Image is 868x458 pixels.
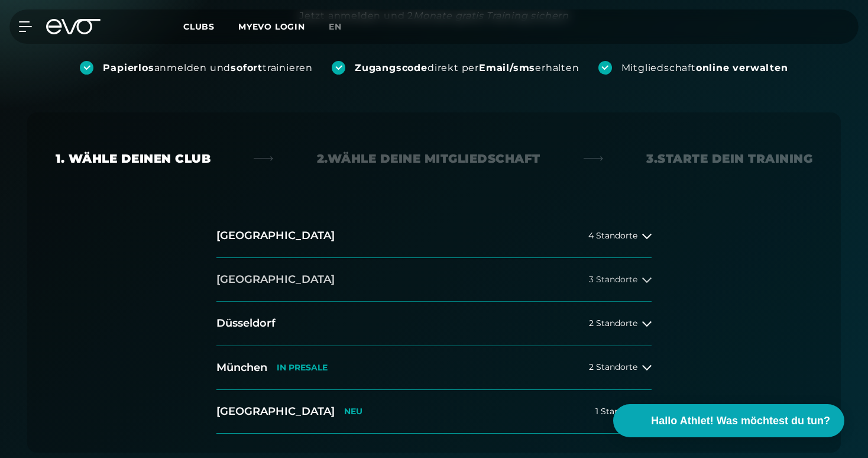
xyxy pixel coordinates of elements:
[355,62,427,73] strong: Zugangscode
[183,21,238,32] a: Clubs
[103,62,154,73] strong: Papierlos
[216,316,276,331] h2: Düsseldorf
[216,404,335,419] h2: [GEOGRAPHIC_DATA]
[696,62,788,73] strong: online verwalten
[216,302,652,346] button: Düsseldorf2 Standorte
[216,214,652,258] button: [GEOGRAPHIC_DATA]4 Standorte
[317,150,540,167] div: 2. Wähle deine Mitgliedschaft
[231,62,263,73] strong: sofort
[646,150,812,167] div: 3. Starte dein Training
[56,150,210,167] div: 1. Wähle deinen Club
[479,62,535,73] strong: Email/sms
[588,231,637,240] span: 4 Standorte
[595,407,637,416] span: 1 Standort
[344,407,362,417] p: NEU
[103,62,313,75] div: anmelden und trainieren
[329,21,342,32] span: en
[216,272,335,287] h2: [GEOGRAPHIC_DATA]
[329,20,356,34] a: en
[613,404,844,437] button: Hallo Athlet! Was möchtest du tun?
[589,363,637,372] span: 2 Standorte
[651,413,830,429] span: Hallo Athlet! Was möchtest du tun?
[183,21,215,32] span: Clubs
[355,62,579,75] div: direkt per erhalten
[216,228,335,243] h2: [GEOGRAPHIC_DATA]
[621,62,788,75] div: Mitgliedschaft
[216,390,652,434] button: [GEOGRAPHIC_DATA]NEU1 Standort
[238,21,305,32] a: MYEVO LOGIN
[216,346,652,390] button: MünchenIN PRESALE2 Standorte
[216,258,652,302] button: [GEOGRAPHIC_DATA]3 Standorte
[589,275,637,284] span: 3 Standorte
[277,363,328,373] p: IN PRESALE
[589,319,637,328] span: 2 Standorte
[216,360,267,375] h2: München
